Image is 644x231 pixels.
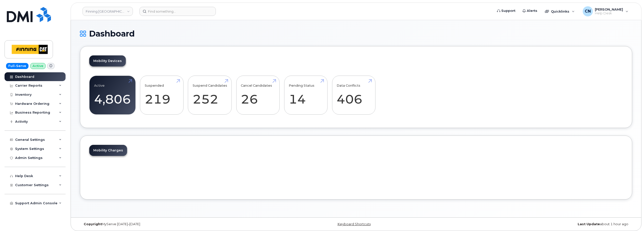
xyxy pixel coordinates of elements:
a: Suspended 219 [145,79,179,112]
strong: Copyright [84,222,102,226]
a: Cancel Candidates 26 [241,79,275,112]
a: Suspend Candidates 252 [193,79,227,112]
a: Mobility Devices [89,55,126,67]
h1: Dashboard [80,29,632,38]
div: MyServe [DATE]–[DATE] [80,222,264,226]
strong: Last Update [578,222,600,226]
a: Data Conflicts 406 [337,79,371,112]
a: Keyboard Shortcuts [338,222,371,226]
a: Pending Status 14 [289,79,323,112]
a: Active 4,806 [94,79,131,112]
a: Mobility Charges [89,145,127,156]
div: about 1 hour ago [448,222,632,226]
